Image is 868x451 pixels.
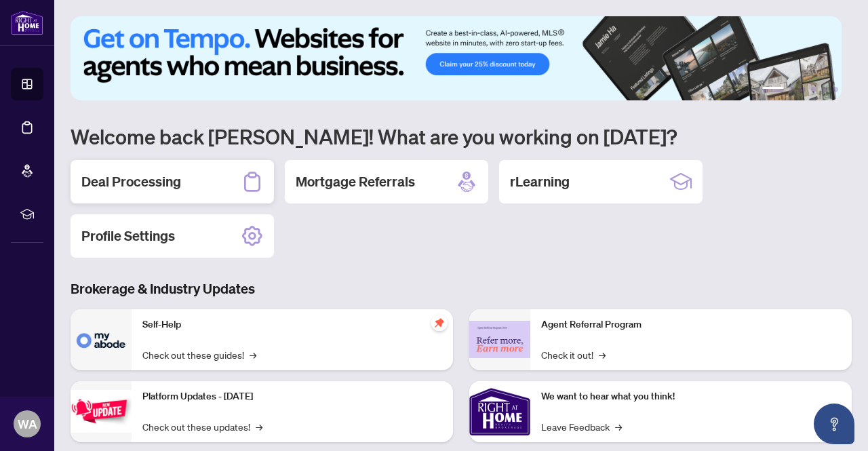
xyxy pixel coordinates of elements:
h2: Profile Settings [81,227,175,246]
button: 3 [800,87,806,92]
p: Agent Referral Program [541,317,841,332]
p: We want to hear what you think! [541,389,841,404]
img: logo [11,10,43,35]
p: Platform Updates - [DATE] [142,389,442,404]
p: Self-Help [142,317,442,332]
button: Open asap [814,404,854,444]
a: Check it out!→ [541,347,606,362]
h2: rLearning [510,172,570,191]
img: Platform Updates - July 21, 2025 [71,390,132,433]
button: 4 [811,87,816,92]
button: 5 [822,87,827,92]
span: → [250,347,256,362]
button: 1 [762,87,784,92]
img: Agent Referral Program [469,321,530,358]
span: → [599,347,606,362]
img: Self-Help [71,309,132,370]
img: Slide 0 [71,16,842,100]
a: Leave Feedback→ [541,419,622,434]
span: → [615,419,622,434]
h3: Brokerage & Industry Updates [71,279,852,298]
a: Check out these guides!→ [142,347,256,362]
h2: Mortgage Referrals [296,172,415,191]
a: Check out these updates!→ [142,419,262,434]
span: → [256,419,262,434]
span: WA [18,414,37,433]
button: 6 [833,87,838,92]
span: pushpin [431,315,448,331]
button: 2 [789,87,795,92]
h2: Deal Processing [81,172,181,191]
h1: Welcome back [PERSON_NAME]! What are you working on [DATE]? [71,123,852,149]
img: We want to hear what you think! [469,381,530,442]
